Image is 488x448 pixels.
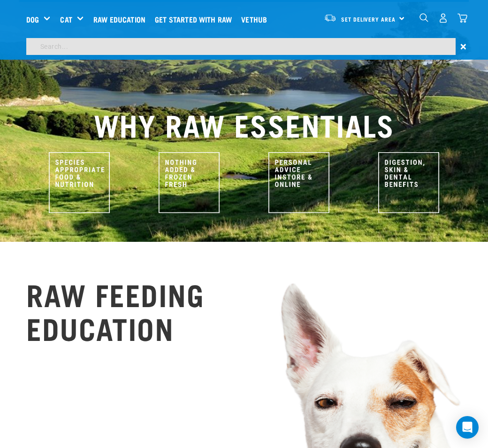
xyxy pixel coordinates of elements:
a: Cat [60,14,72,25]
span: Set Delivery Area [341,17,396,21]
h2: RAW FEEDING EDUCATION [26,277,205,344]
img: home-icon@2x.png [457,13,467,23]
a: Dog [26,14,39,25]
a: Get started with Raw [152,0,239,38]
img: home-icon-1@2x.png [419,13,428,22]
a: Vethub [239,0,274,38]
img: Personal Advice [268,152,329,213]
a: Raw Education [91,0,152,38]
img: Nothing Added [159,152,220,213]
img: van-moving.png [324,14,336,22]
img: Species Appropriate Nutrition [49,152,110,213]
img: user.png [438,13,448,23]
img: Raw Benefits [378,152,439,213]
h2: WHY RAW ESSENTIALS [26,107,462,141]
input: Search... [26,38,456,55]
div: Open Intercom Messenger [456,416,479,439]
span: × [460,38,466,55]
